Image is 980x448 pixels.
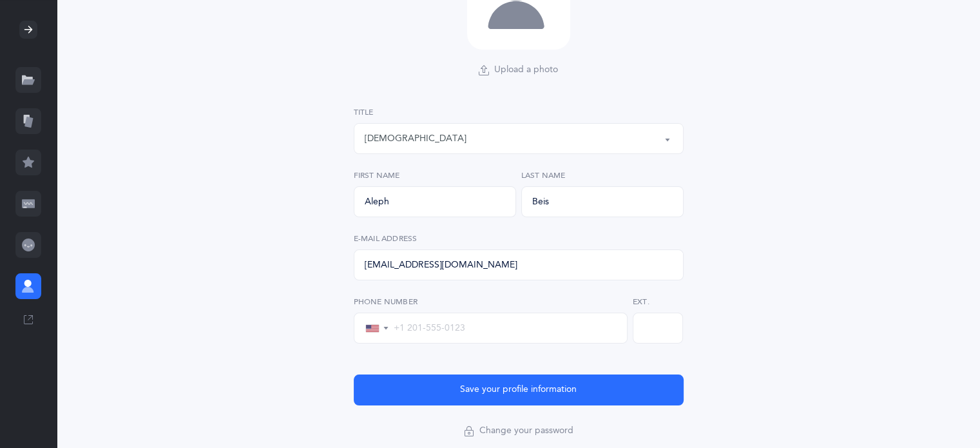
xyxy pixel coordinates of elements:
[461,421,576,442] button: Change your password
[354,106,684,118] label: Title
[354,296,628,307] label: Phone Number
[494,64,558,77] span: Upload a photo
[354,170,516,181] label: First Name
[382,324,389,333] span: ▼
[476,60,561,81] button: Upload a photo
[916,384,965,433] iframe: Drift Widget Chat Controller
[354,233,684,244] label: E-Mail Address
[389,322,617,334] input: +1 201-555-0123
[479,425,573,438] span: Change your password
[521,170,684,181] label: Last Name
[365,132,466,146] div: [DEMOGRAPHIC_DATA]
[354,375,684,405] button: Save your profile information
[354,123,684,154] button: Rabbi
[633,296,684,307] label: Ext.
